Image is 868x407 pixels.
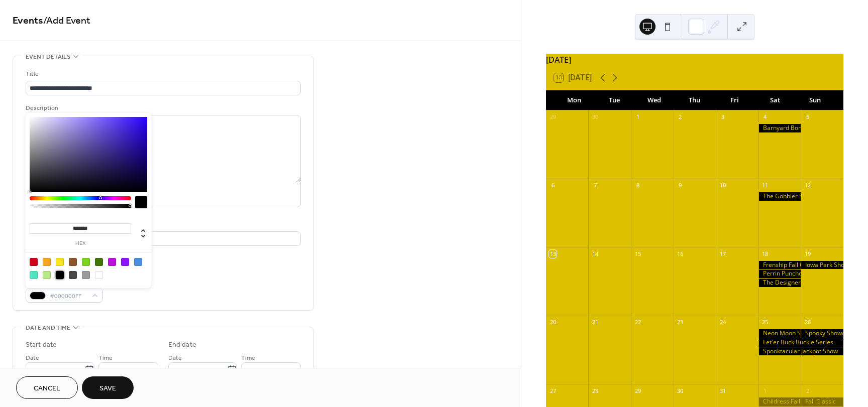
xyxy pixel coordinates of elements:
[677,113,684,121] div: 2
[168,353,182,363] span: Date
[546,54,843,66] div: [DATE]
[675,90,715,110] div: Thu
[634,90,675,110] div: Wed
[554,90,594,110] div: Mon
[758,192,801,201] div: The Gobbler Showdown
[26,353,39,363] span: Date
[758,279,801,287] div: The Designer Showcase
[168,340,196,350] div: End date
[56,271,64,279] div: #000000
[719,113,726,121] div: 3
[758,261,801,269] div: Frenship Fall Classic
[634,387,641,394] div: 29
[95,271,103,279] div: #FFFFFF
[755,90,795,110] div: Sat
[134,258,142,266] div: #4A90E2
[98,353,113,363] span: Time
[43,11,90,31] span: / Add Event
[82,271,90,279] div: #9B9B9B
[762,387,769,394] div: 1
[26,323,70,333] span: Date and time
[758,338,843,347] div: Let'er Buck Buckle Series
[804,182,811,189] div: 12
[26,340,57,350] div: Start date
[801,329,843,338] div: Spooky Showdown
[762,250,769,257] div: 18
[26,69,299,79] div: Title
[677,387,684,394] div: 30
[677,182,684,189] div: 9
[677,319,684,326] div: 23
[26,103,299,113] div: Description
[758,329,801,338] div: Neon Moon Swine Show
[719,387,726,394] div: 31
[56,258,64,266] div: #F8E71C
[591,387,599,394] div: 28
[591,250,599,257] div: 14
[69,271,77,279] div: #4A4A4A
[30,258,38,266] div: #D0021B
[801,261,843,269] div: Iowa Park Showdown
[634,182,641,189] div: 8
[549,113,557,121] div: 29
[99,383,116,394] span: Save
[715,90,755,110] div: Fri
[16,376,78,399] button: Cancel
[758,269,801,278] div: Perrin Punchout
[43,258,51,266] div: #F5A623
[594,90,634,110] div: Tue
[121,258,129,266] div: #9013FE
[758,347,843,356] div: Spooktacular Jackpot Show
[241,353,255,363] span: Time
[549,319,557,326] div: 20
[719,250,726,257] div: 17
[762,113,769,121] div: 4
[30,241,131,246] label: hex
[634,113,641,121] div: 1
[591,182,599,189] div: 7
[804,387,811,394] div: 2
[758,397,801,406] div: Childress Fall Brawl
[82,376,134,399] button: Save
[758,124,801,132] div: Barnyard Bonanza
[82,258,90,266] div: #7ED321
[108,258,116,266] div: #BD10E0
[795,90,835,110] div: Sun
[634,250,641,257] div: 15
[719,319,726,326] div: 24
[549,250,557,257] div: 13
[50,291,87,302] span: #000000FF
[591,319,599,326] div: 21
[591,113,599,121] div: 30
[95,258,103,266] div: #417505
[804,319,811,326] div: 26
[634,319,641,326] div: 22
[804,113,811,121] div: 5
[719,182,726,189] div: 10
[762,319,769,326] div: 25
[69,258,77,266] div: #8B572A
[801,397,843,406] div: Fall Classic
[677,250,684,257] div: 16
[43,271,51,279] div: #B8E986
[26,219,299,230] div: Location
[34,383,60,394] span: Cancel
[26,52,70,62] span: Event details
[13,11,43,31] a: Events
[762,182,769,189] div: 11
[804,250,811,257] div: 19
[549,387,557,394] div: 27
[549,182,557,189] div: 6
[30,271,38,279] div: #50E3C2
